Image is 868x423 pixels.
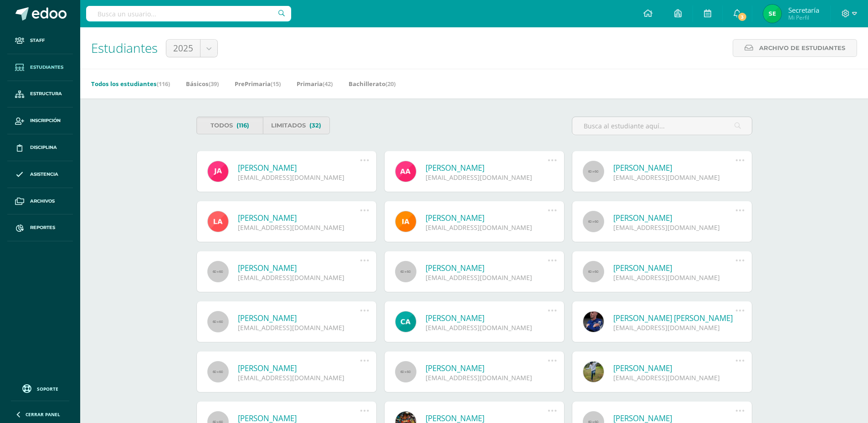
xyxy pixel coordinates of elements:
div: [EMAIL_ADDRESS][DOMAIN_NAME] [613,373,736,382]
a: [PERSON_NAME] [613,163,736,173]
a: [PERSON_NAME] [238,363,360,373]
span: Cerrar panel [26,411,60,418]
a: [PERSON_NAME] [238,163,360,173]
span: Archivos [30,198,55,205]
div: [EMAIL_ADDRESS][DOMAIN_NAME] [238,273,360,282]
input: Busca al estudiante aquí... [572,117,752,135]
span: (42) [323,80,333,88]
span: (15) [271,80,281,88]
div: [EMAIL_ADDRESS][DOMAIN_NAME] [426,323,548,332]
a: Limitados(32) [263,117,330,134]
div: [EMAIL_ADDRESS][DOMAIN_NAME] [238,223,360,232]
div: [EMAIL_ADDRESS][DOMAIN_NAME] [238,323,360,332]
a: Archivo de Estudiantes [733,39,857,57]
a: Staff [7,27,73,54]
a: Estudiantes [7,54,73,81]
div: [EMAIL_ADDRESS][DOMAIN_NAME] [238,373,360,382]
a: Reportes [7,214,73,241]
a: Estructura [7,81,73,108]
a: [PERSON_NAME] [613,213,736,223]
span: Soporte [37,386,58,392]
div: [EMAIL_ADDRESS][DOMAIN_NAME] [613,323,736,332]
a: [PERSON_NAME] [426,213,548,223]
a: [PERSON_NAME] [426,313,548,323]
a: Asistencia [7,161,73,188]
a: PrePrimaria(15) [235,76,281,91]
a: Todos(116) [196,117,263,134]
a: Bachillerato(20) [349,76,395,91]
a: [PERSON_NAME] [238,263,360,273]
span: Estructura [30,90,62,97]
span: (116) [236,117,249,134]
span: Estudiantes [91,39,158,56]
a: [PERSON_NAME] [426,163,548,173]
a: Disciplina [7,134,73,161]
a: Primaria(42) [297,76,333,91]
span: Staff [30,37,45,44]
span: Secretaría [788,5,819,15]
div: [EMAIL_ADDRESS][DOMAIN_NAME] [426,223,548,232]
a: Soporte [11,382,69,394]
div: [EMAIL_ADDRESS][DOMAIN_NAME] [426,373,548,382]
span: Asistencia [30,171,58,178]
a: Archivos [7,188,73,215]
span: (32) [309,117,321,134]
a: Básicos(39) [186,76,219,91]
div: [EMAIL_ADDRESS][DOMAIN_NAME] [613,173,736,182]
input: Busca un usuario... [86,6,291,21]
a: [PERSON_NAME] [613,263,736,273]
div: [EMAIL_ADDRESS][DOMAIN_NAME] [613,273,736,282]
div: [EMAIL_ADDRESS][DOMAIN_NAME] [238,173,360,182]
span: (39) [209,80,219,88]
a: Inscripción [7,107,73,134]
span: 3 [737,12,747,22]
span: Reportes [30,224,55,231]
a: [PERSON_NAME] [426,363,548,373]
span: Disciplina [30,144,57,151]
span: (116) [157,80,170,88]
a: Todos los estudiantes(116) [91,76,170,91]
img: bb51d92fe231030405650637fd24292c.png [763,5,781,23]
a: [PERSON_NAME] [613,363,736,373]
span: Estudiantes [30,64,63,71]
a: [PERSON_NAME] [238,313,360,323]
a: [PERSON_NAME] [PERSON_NAME] [613,313,736,323]
div: [EMAIL_ADDRESS][DOMAIN_NAME] [426,173,548,182]
span: Inscripción [30,117,61,124]
a: 2025 [166,40,217,57]
div: [EMAIL_ADDRESS][DOMAIN_NAME] [426,273,548,282]
span: Archivo de Estudiantes [759,40,845,56]
span: 2025 [173,40,193,57]
span: Mi Perfil [788,14,819,21]
div: [EMAIL_ADDRESS][DOMAIN_NAME] [613,223,736,232]
span: (20) [385,80,395,88]
a: [PERSON_NAME] [426,263,548,273]
a: [PERSON_NAME] [238,213,360,223]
